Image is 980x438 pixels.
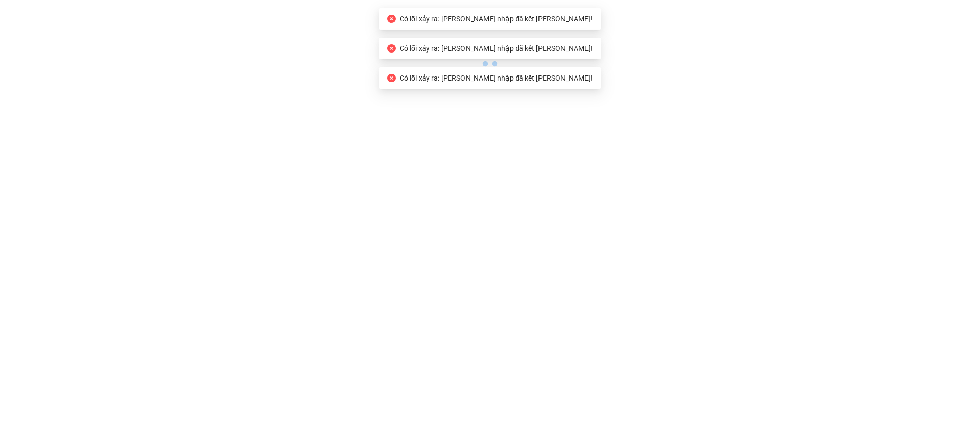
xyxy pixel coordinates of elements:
[400,74,593,82] span: Có lỗi xảy ra: [PERSON_NAME] nhập đã kết [PERSON_NAME]!
[387,15,396,23] span: close-circle
[400,44,593,53] span: Có lỗi xảy ra: [PERSON_NAME] nhập đã kết [PERSON_NAME]!
[400,15,593,23] span: Có lỗi xảy ra: [PERSON_NAME] nhập đã kết [PERSON_NAME]!
[387,74,396,82] span: close-circle
[387,44,396,53] span: close-circle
